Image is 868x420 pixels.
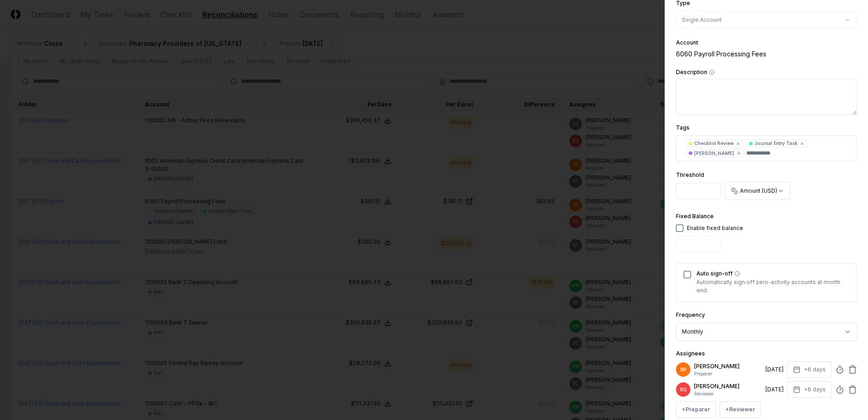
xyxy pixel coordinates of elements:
label: Fixed Balance [676,213,714,220]
p: Reviewer [694,390,762,397]
label: Auto sign-off [696,271,849,276]
span: BR [681,366,686,373]
div: [PERSON_NAME] [694,150,741,157]
span: RG [680,386,687,393]
label: Frequency [676,311,705,318]
div: [DATE] [765,385,784,394]
p: Automatically sign off zero-activity accounts at month end. [696,278,849,295]
button: +Preparer [676,401,716,418]
label: Threshold [676,171,704,178]
div: Account [676,40,857,45]
button: Description [709,70,715,75]
p: [PERSON_NAME] [694,382,762,390]
label: Description [676,70,857,75]
label: Tags [676,124,690,131]
div: [DATE] [765,365,784,374]
button: +Reviewer [720,401,761,418]
button: Auto sign-off [735,271,740,276]
div: Checklist Review [694,140,741,147]
p: [PERSON_NAME] [694,362,762,370]
div: Enable fixed balance [687,224,743,232]
p: Preparer [694,370,762,377]
button: +6 days [787,361,832,378]
button: +6 days [787,381,832,398]
div: 6060 Payroll Processing Fees [676,49,857,59]
label: Assignees [676,350,705,357]
div: Journal Entry Task [755,140,805,147]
